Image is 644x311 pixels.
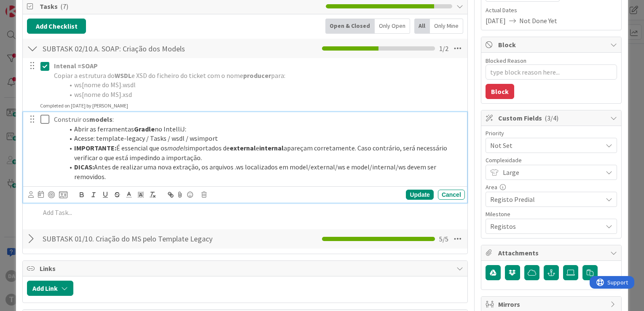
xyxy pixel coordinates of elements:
[375,19,410,34] div: Only Open
[486,16,506,26] span: [DATE]
[64,143,462,162] li: É essencial que os importados de e apareçam corretamente. Caso contrário, será necessário verific...
[486,6,617,15] span: Actual Dates
[545,114,558,122] span: ( 3/4 )
[18,1,38,11] span: Support
[40,41,229,56] input: Add Checklist...
[498,40,606,50] span: Block
[74,144,116,152] strong: IMPORTANTE:
[230,144,256,152] strong: external
[519,16,557,26] span: Not Done Yet
[490,220,598,232] span: Registos
[89,115,113,123] strong: models
[54,62,81,70] strong: Intenal =
[486,157,617,163] div: Complexidade
[40,102,128,110] div: Completed on [DATE] by [PERSON_NAME]
[27,281,73,296] button: Add Link
[490,139,598,151] span: Not Set
[486,211,617,217] div: Milestone
[40,231,229,247] input: Add Checklist...
[40,263,452,273] span: Links
[503,166,598,178] span: Large
[64,162,462,181] li: Antes de realizar uma nova extração, os arquivos .ws localizados em model/external/ws e model/int...
[498,113,606,123] span: Custom Fields
[64,80,462,90] li: ws[nome do MS].wsdl
[54,71,462,80] p: Copiar a estrutura do e XSD do ficheiro do ticket com o nome para:
[414,19,430,34] div: All
[115,71,131,80] strong: WSDL
[243,71,271,80] strong: producer
[498,248,606,258] span: Attachments
[486,184,617,190] div: Area
[64,90,462,99] li: ws[nome do MS].xsd
[439,43,448,54] span: 1 / 2
[259,144,284,152] strong: internal
[439,234,448,244] span: 5 / 5
[498,299,606,309] span: Mirrors
[438,190,465,200] div: Cancel
[54,115,462,124] p: Construir os :
[81,62,98,70] strong: SOAP
[406,190,433,200] div: Update
[486,57,526,64] label: Blocked Reason
[60,2,68,11] span: ( 7 )
[325,19,375,34] div: Open & Closed
[40,1,322,11] span: Tasks
[74,163,94,171] strong: DICAS:
[64,134,462,143] li: Acesse: template-legacy / Tasks / wsdl / wsimport
[486,84,514,99] button: Block
[486,130,617,136] div: Priority
[430,19,463,34] div: Only Mine
[134,125,155,133] strong: Gradle
[167,144,188,152] em: models
[27,19,86,34] button: Add Checklist
[64,124,462,134] li: Abrir as ferramentas no IntelliJ:
[490,193,598,205] span: Registo Predial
